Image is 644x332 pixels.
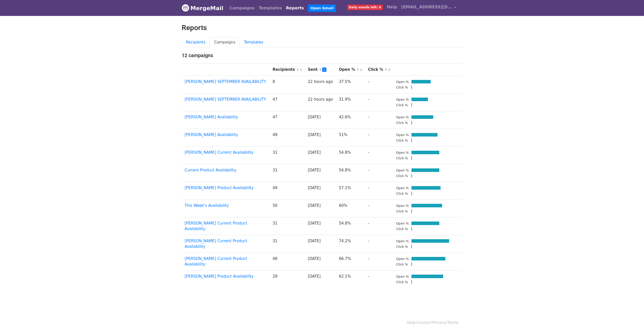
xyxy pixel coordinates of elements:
a: Help [407,320,415,325]
small: Open % [396,151,409,154]
a: ↑ [357,68,359,72]
small: Click % [396,192,408,195]
td: - [365,217,393,235]
a: MergeMail [182,3,223,13]
td: 54.8% [336,146,365,164]
a: [EMAIL_ADDRESS][DOMAIN_NAME] [399,2,459,14]
th: Recipients [269,64,305,76]
td: - [365,93,393,111]
small: Click % [396,139,408,142]
small: Open % [396,115,409,119]
a: [PERSON_NAME] SEPTEMBER AVAILABILITY [185,97,266,102]
a: Campaigns [227,3,257,13]
a: [PERSON_NAME] Current Product Availability [185,256,247,267]
td: - [365,270,393,288]
a: Campaigns [210,37,240,48]
td: - [365,146,393,164]
td: 47 [269,93,305,111]
td: 57.1% [336,182,365,200]
a: Templates [257,3,284,13]
td: - [365,200,393,217]
td: 31.9% [336,93,365,111]
td: 50 [269,200,305,217]
td: 8 [269,76,305,93]
a: This Week's Availability [185,203,229,208]
small: Open % [396,257,409,261]
td: 31 [269,164,305,182]
td: [DATE] [305,270,336,288]
td: - [365,164,393,182]
a: [PERSON_NAME] SEPTEMBER AVAILABILITY [185,79,266,84]
h4: 12 campaigns [182,52,463,58]
a: [PERSON_NAME] Availability [185,132,238,137]
a: [PERSON_NAME] Availability [185,115,238,119]
a: ↑ [296,68,299,72]
td: 42.6% [336,111,365,129]
th: Click % [365,64,393,76]
td: 22 hours ago [305,93,336,111]
td: [DATE] [305,182,336,200]
td: 60% [336,200,365,217]
small: Open % [396,168,409,172]
td: - [365,111,393,129]
a: [PERSON_NAME] Current Product Availability [185,239,247,249]
a: [PERSON_NAME] Product Availability [185,274,254,279]
a: Privacy [432,320,446,325]
small: Click % [396,85,408,89]
td: 54.8% [336,164,365,182]
td: 31 [269,217,305,235]
a: Terms [447,320,459,325]
td: 62.1% [336,270,365,288]
a: ↓ [322,68,326,72]
td: [DATE] [305,146,336,164]
a: [PERSON_NAME] Current Product Availability [185,221,247,231]
a: Current Product Availability [185,168,237,172]
td: 48 [269,253,305,270]
td: - [365,253,393,270]
td: 54.8% [336,217,365,235]
a: ↑ [319,68,322,72]
td: [DATE] [305,217,336,235]
img: MergeMail logo [182,4,189,12]
small: Click % [396,227,408,231]
td: 31 [269,235,305,253]
td: - [365,129,393,146]
td: [DATE] [305,235,336,253]
small: Click % [396,103,408,107]
small: Open % [396,98,409,101]
small: Click % [396,174,408,178]
a: ↑ [385,68,387,72]
th: Sent [305,64,336,76]
td: 37.5% [336,76,365,93]
span: Daily emails left: 0 [347,5,383,10]
a: [PERSON_NAME] Current Availability [185,150,254,155]
small: Click % [396,262,408,266]
td: 49 [269,182,305,200]
td: [DATE] [305,164,336,182]
td: 51% [336,129,365,146]
small: Click % [396,245,408,249]
a: ↓ [388,68,391,72]
small: Open % [396,133,409,137]
td: 31 [269,146,305,164]
td: [DATE] [305,253,336,270]
small: Click % [396,280,408,284]
a: Open Gmail [308,5,336,12]
small: Click % [396,209,408,213]
td: 49 [269,129,305,146]
th: Open % [336,64,365,76]
td: - [365,76,393,93]
small: Open % [396,239,409,243]
a: ↓ [300,68,302,72]
td: [DATE] [305,200,336,217]
td: 66.7% [336,253,365,270]
td: 29 [269,270,305,288]
a: ↓ [360,68,363,72]
td: 74.2% [336,235,365,253]
td: [DATE] [305,111,336,129]
small: Click % [396,156,408,160]
small: Open % [396,186,409,190]
small: Open % [396,222,409,225]
td: 22 hours ago [305,76,336,93]
small: Open % [396,80,409,84]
